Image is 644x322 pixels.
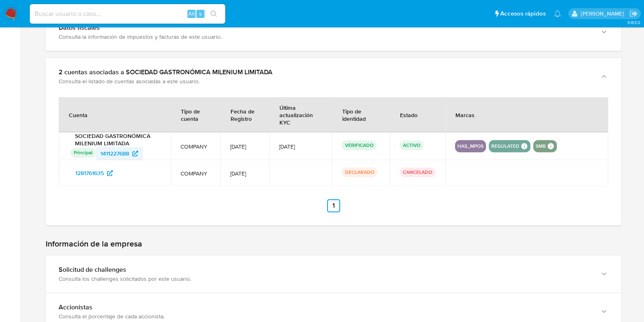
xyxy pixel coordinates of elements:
a: Notificaciones [554,10,561,17]
span: s [199,10,202,18]
span: Accesos rápidos [500,9,546,18]
input: Buscar usuario o caso... [30,9,225,19]
span: Alt [188,10,195,18]
button: search-icon [205,8,222,20]
a: Salir [629,9,638,18]
p: camilafernanda.paredessaldano@mercadolibre.cl [580,10,626,18]
span: 3.163.0 [627,19,640,26]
